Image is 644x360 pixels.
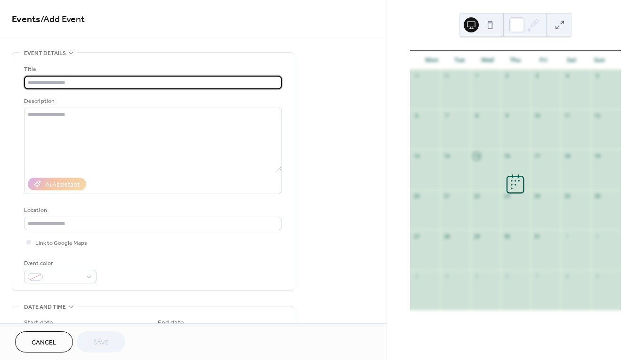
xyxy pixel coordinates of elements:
div: 26 [594,193,601,200]
div: 21 [443,193,450,200]
div: 29 [473,233,480,240]
div: 20 [413,193,420,200]
div: 2 [503,72,510,79]
span: Date and time [24,302,66,312]
div: 25 [563,193,571,200]
div: 3 [533,72,540,79]
span: Link to Google Maps [35,238,87,248]
span: Event details [24,48,66,58]
div: 13 [413,152,420,159]
div: Title [24,64,280,74]
div: 5 [473,273,480,280]
div: 23 [503,193,510,200]
div: 3 [413,273,420,280]
div: 1 [563,233,571,240]
div: 19 [594,152,601,159]
div: 24 [533,193,540,200]
div: 9 [503,112,510,119]
div: 2 [594,233,601,240]
a: Events [12,10,40,29]
div: 10 [533,112,540,119]
div: Mon [418,51,445,70]
span: Cancel [32,338,56,348]
div: 7 [443,112,450,119]
div: 17 [533,152,540,159]
div: Sun [586,51,613,70]
div: Description [24,96,280,106]
div: 5 [594,72,601,79]
div: 9 [594,273,601,280]
div: 28 [443,233,450,240]
div: 14 [443,152,450,159]
div: 4 [563,72,571,79]
div: Event color [24,258,95,268]
div: Sat [557,51,585,70]
div: 15 [473,152,480,159]
div: 27 [413,233,420,240]
div: Wed [474,51,501,70]
div: Fri [530,51,557,70]
div: 8 [473,112,480,119]
div: 11 [563,112,571,119]
div: Start date [24,318,53,328]
div: Location [24,205,280,215]
button: Cancel [15,331,73,352]
div: 31 [533,233,540,240]
div: 29 [413,72,420,79]
div: 7 [533,273,540,280]
div: 22 [473,193,480,200]
div: 30 [503,233,510,240]
span: / Add Event [40,10,85,29]
div: 18 [563,152,571,159]
div: 12 [594,112,601,119]
div: Tue [445,51,473,70]
div: 1 [473,72,480,79]
div: Thu [501,51,529,70]
div: 30 [443,72,450,79]
div: 4 [443,273,450,280]
div: End date [158,318,184,328]
div: 6 [413,112,420,119]
div: 6 [503,273,510,280]
div: 8 [563,273,571,280]
div: 16 [503,152,510,159]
